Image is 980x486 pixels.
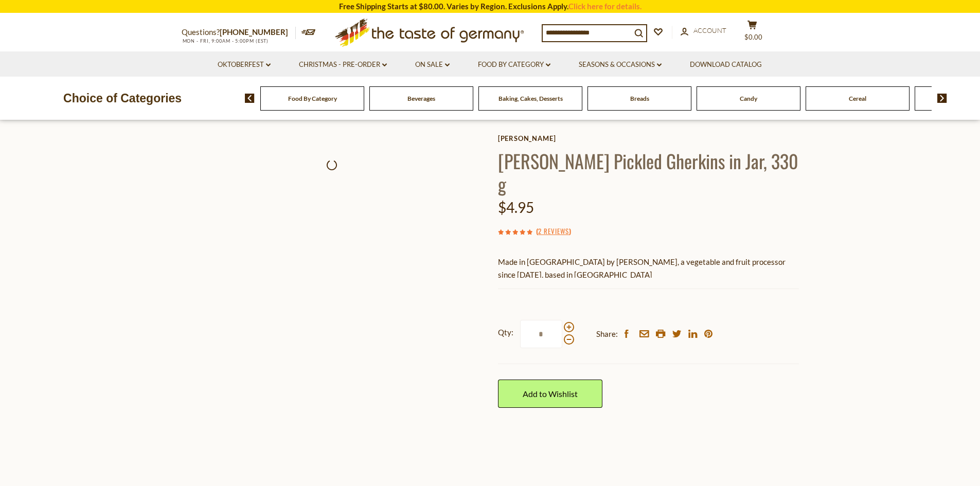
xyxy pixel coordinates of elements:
[740,95,757,102] a: Candy
[538,226,569,237] a: 2 Reviews
[520,320,562,348] input: Qty:
[498,134,799,142] a: [PERSON_NAME]
[498,199,534,216] span: $4.95
[498,326,513,339] strong: Qty:
[288,95,337,102] a: Food By Category
[498,95,563,102] a: Baking, Cakes, Desserts
[407,95,435,102] a: Beverages
[690,59,762,70] a: Download Catalog
[218,59,271,70] a: Oktoberfest
[182,38,269,44] span: MON - FRI, 9:00AM - 5:00PM (EST)
[630,95,649,102] a: Breads
[596,328,618,340] span: Share:
[579,59,662,70] a: Seasons & Occasions
[498,149,799,195] h1: [PERSON_NAME] Pickled Gherkins in Jar, 330 g
[299,59,387,70] a: Christmas - PRE-ORDER
[478,59,550,70] a: Food By Category
[245,94,255,103] img: previous arrow
[536,226,571,236] span: ( )
[744,33,762,41] span: $0.00
[220,27,288,37] a: [PHONE_NUMBER]
[849,95,866,102] a: Cereal
[737,20,768,46] button: $0.00
[937,94,947,103] img: next arrow
[681,25,726,37] a: Account
[415,59,450,70] a: On Sale
[568,2,642,11] a: Click here for details.
[498,256,799,281] p: Made in [GEOGRAPHIC_DATA] by [PERSON_NAME], a vegetable and fruit processor since [DATE], based i...
[693,26,726,34] span: Account
[182,26,296,39] p: Questions?
[498,380,602,408] a: Add to Wishlist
